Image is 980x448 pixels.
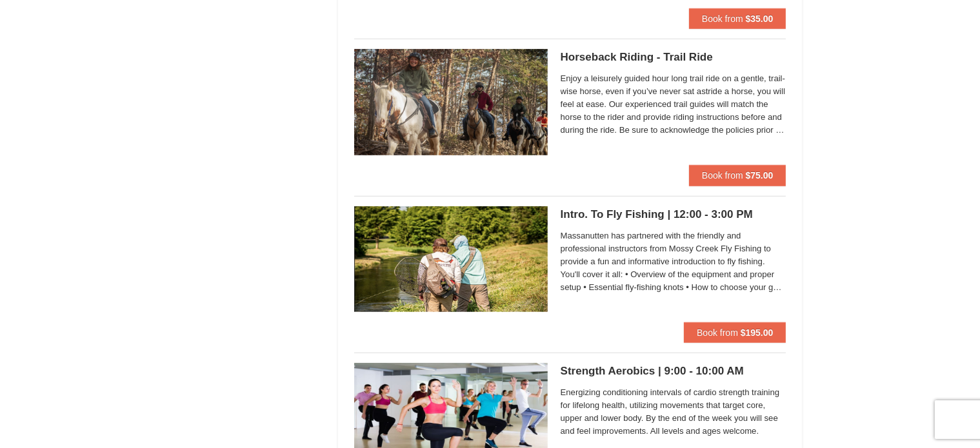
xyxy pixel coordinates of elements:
[702,14,743,24] span: Book from
[561,365,786,378] h5: Strength Aerobics | 9:00 - 10:00 AM
[354,206,548,312] img: 18871151-82-77455338.jpg
[561,72,786,137] span: Enjoy a leisurely guided hour long trail ride on a gentle, trail-wise horse, even if you’ve never...
[746,170,774,180] strong: $75.00
[746,14,774,24] strong: $35.00
[561,208,786,221] h5: Intro. To Fly Fishing | 12:00 - 3:00 PM
[561,229,786,294] span: Massanutten has partnered with the friendly and professional instructors from Mossy Creek Fly Fis...
[702,170,743,180] span: Book from
[561,51,786,64] h5: Horseback Riding - Trail Ride
[741,327,774,338] strong: $195.00
[689,165,786,186] button: Book from $75.00
[689,8,786,29] button: Book from $35.00
[684,322,786,343] button: Book from $195.00
[561,386,786,438] span: Energizing conditioning intervals of cardio strength training for lifelong health, utilizing move...
[354,49,548,155] img: 21584748-79-4e8ac5ed.jpg
[697,327,738,338] span: Book from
